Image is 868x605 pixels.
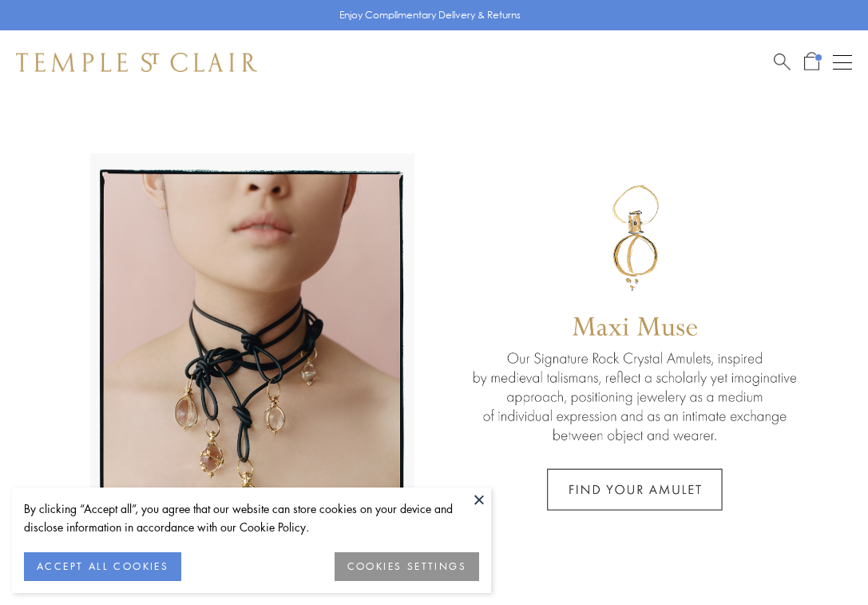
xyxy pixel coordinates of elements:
a: Open Shopping Bag [804,52,819,72]
button: ACCEPT ALL COOKIES [24,552,181,581]
iframe: Gorgias live chat messenger [788,530,852,589]
img: Temple St. Clair [16,53,257,72]
button: Open navigation [833,53,852,72]
button: COOKIES SETTINGS [335,552,479,581]
a: Search [774,52,791,72]
div: By clicking “Accept all”, you agree that our website can store cookies on your device and disclos... [24,500,479,536]
p: Enjoy Complimentary Delivery & Returns [339,7,521,23]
